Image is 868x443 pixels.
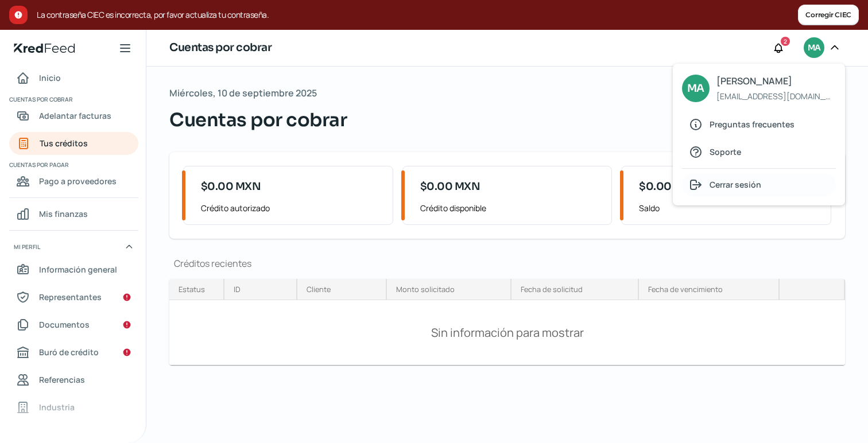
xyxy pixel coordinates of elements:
[396,284,455,294] div: Monto solicitado
[234,284,241,294] div: ID
[9,396,138,419] a: Industria
[784,36,787,46] span: 2
[710,145,741,159] span: Soporte
[420,179,480,195] span: $0.00 MXN
[639,179,699,195] span: $0.00 MXN
[14,242,40,252] span: Mi perfil
[9,286,138,309] a: Representantes
[169,106,347,134] span: Cuentas por cobrar
[9,104,138,127] a: Adelantar facturas
[420,201,603,215] span: Crédito disponible
[427,320,588,345] h2: Sin información para mostrar
[710,177,761,192] span: Cerrar sesión
[687,80,704,98] span: MA
[39,345,99,359] span: Buró de crédito
[9,94,137,104] span: Cuentas por cobrar
[39,262,117,277] span: Información general
[39,207,88,221] span: Mis finanzas
[716,73,835,90] span: [PERSON_NAME]
[169,40,272,56] h1: Cuentas por cobrar
[39,428,98,442] span: Redes sociales
[9,368,138,391] a: Referencias
[521,284,583,294] div: Fecha de solicitud
[169,257,845,270] div: Créditos recientes
[9,160,137,170] span: Cuentas por pagar
[39,108,111,123] span: Adelantar facturas
[9,170,138,193] a: Pago a proveedores
[9,67,138,90] a: Inicio
[648,284,723,294] div: Fecha de vencimiento
[39,317,90,332] span: Documentos
[169,85,317,102] span: Miércoles, 10 de septiembre 2025
[39,290,102,304] span: Representantes
[201,179,261,195] span: $0.00 MXN
[40,136,88,150] span: Tus créditos
[639,201,821,215] span: Saldo
[39,400,75,414] span: Industria
[808,41,820,55] span: MA
[9,258,138,281] a: Información general
[39,174,117,188] span: Pago a proveedores
[9,313,138,336] a: Documentos
[716,89,835,103] span: [EMAIL_ADDRESS][DOMAIN_NAME]
[201,201,383,215] span: Crédito autorizado
[9,132,138,155] a: Tus créditos
[798,5,859,25] button: Corregir CIEC
[710,117,795,131] span: Preguntas frecuentes
[39,71,61,85] span: Inicio
[37,8,798,22] span: La contraseña CIEC es incorrecta, por favor actualiza tu contraseña.
[179,284,205,294] div: Estatus
[307,284,331,294] div: Cliente
[9,203,138,226] a: Mis finanzas
[9,341,138,364] a: Buró de crédito
[39,372,85,387] span: Referencias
